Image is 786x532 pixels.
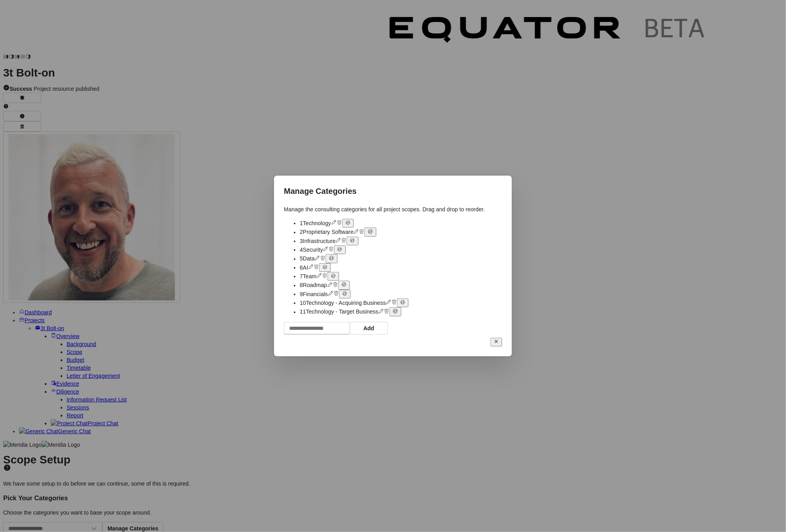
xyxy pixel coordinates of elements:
span: Proprietary Software [303,229,354,235]
button: Add [350,322,388,335]
span: 5 [300,256,303,262]
li: 5DataDrag to reorder category [300,254,502,263]
li: 7TeamDrag to reorder category [300,272,502,281]
span: 3 [300,238,303,244]
button: Drag to reorder category [389,307,401,316]
span: Financials [303,291,328,297]
button: Drag to reorder category [397,299,408,307]
button: Drag to reorder category [319,263,331,272]
span: Roadmap [303,282,327,289]
span: Technology [303,220,331,226]
span: 7 [300,273,303,279]
h2: Manage Categories [284,186,502,197]
button: Drag to reorder category [338,281,350,289]
p: Manage the consulting categories for all project scopes. Drag and drop to reorder. [284,205,502,213]
span: Team [303,273,316,279]
button: Drag to reorder category [364,228,376,236]
span: 8 [300,282,303,289]
button: Drag to reorder category [347,237,358,245]
button: Drag to reorder category [328,272,339,281]
span: 1 [300,220,303,226]
li: 9FinancialsDrag to reorder category [300,290,502,299]
span: Technology - Target Business [306,309,379,315]
span: 2 [300,229,303,235]
button: Drag to reorder category [326,254,337,263]
button: Drag to reorder category [342,219,354,228]
li: 8RoadmapDrag to reorder category [300,281,502,289]
button: Drag to reorder category [339,290,351,299]
button: Drag to reorder category [334,245,345,254]
li: 3InfrastructureDrag to reorder category [300,237,502,245]
li: 4SecurityDrag to reorder category [300,245,502,254]
span: Security [303,247,323,253]
span: AI [303,264,308,271]
li: 2Proprietary SoftwareDrag to reorder category [300,228,502,236]
span: 4 [300,247,303,253]
span: 11 [300,309,306,315]
span: 10 [300,300,306,306]
span: 6 [300,264,303,271]
span: 9 [300,291,303,297]
li: 1TechnologyDrag to reorder category [300,219,502,228]
li: 11Technology - Target BusinessDrag to reorder category [300,307,502,316]
li: 6AIDrag to reorder category [300,263,502,272]
li: 10Technology - Acquiring BusinessDrag to reorder category [300,299,502,307]
span: Technology - Acquiring Business [306,300,386,306]
span: Infrastructure [303,238,335,244]
span: Data [303,256,315,262]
